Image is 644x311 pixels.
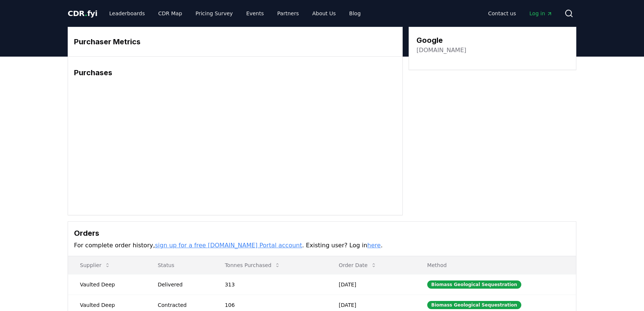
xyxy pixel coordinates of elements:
a: CDR Map [152,7,188,20]
span: . [85,9,87,18]
a: sign up for a free [DOMAIN_NAME] Portal account [155,242,302,249]
nav: Main [482,7,558,20]
a: here [367,242,381,249]
a: Partners [271,7,305,20]
span: Log in [529,10,553,17]
a: Log in [524,7,558,20]
a: Events [240,7,270,20]
h3: Purchases [74,67,396,78]
a: CDR.fyi [68,8,97,19]
a: [DOMAIN_NAME] [416,46,466,55]
span: CDR fyi [68,9,97,18]
p: Status [152,261,207,269]
div: Delivered [158,281,207,288]
p: For complete order history, . Existing user? Log in . [74,241,570,250]
h3: Orders [74,228,570,239]
div: Biomass Geological Sequestration [427,301,521,309]
div: Biomass Geological Sequestration [427,280,521,289]
nav: Main [103,7,367,20]
button: Tonnes Purchased [219,258,286,273]
p: Method [421,261,570,269]
a: About Us [306,7,342,20]
h3: Google [416,35,466,46]
a: Leaderboards [103,7,151,20]
a: Blog [343,7,367,20]
button: Supplier [74,258,116,273]
h3: Purchaser Metrics [74,36,396,47]
td: [DATE] [327,274,415,295]
button: Order Date [333,258,383,273]
div: Contracted [158,301,207,309]
a: Pricing Survey [190,7,239,20]
td: Vaulted Deep [68,274,146,295]
a: Contact us [482,7,522,20]
td: 313 [213,274,327,295]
